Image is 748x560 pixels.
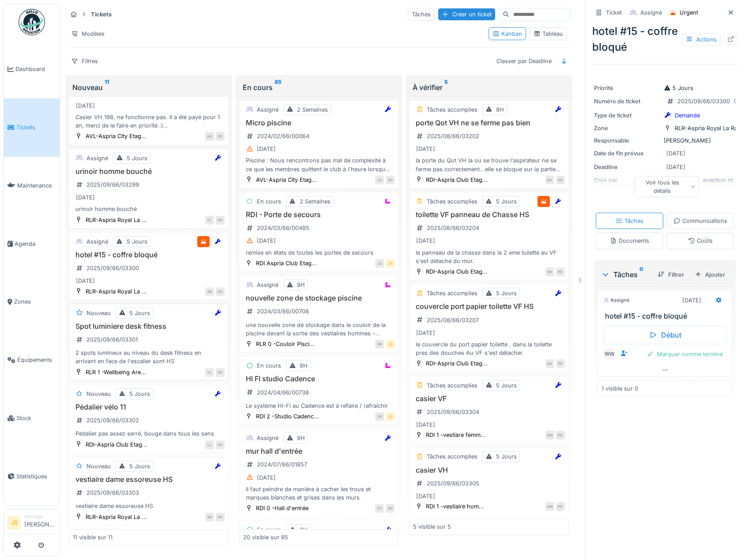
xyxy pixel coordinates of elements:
[413,302,565,311] h3: couvercle port papier toilette VF HS
[257,105,278,114] div: Assigné
[426,267,488,276] div: RDI-Aspria Club Etag...
[127,237,147,246] div: 5 Jours
[86,335,138,344] div: 2025/09/66/03301
[243,485,395,502] div: il faut peindre de manière à cacher les trous et marques blanches et grises dans les murs
[86,416,139,425] div: 2025/09/66/03302
[86,132,147,140] div: AVL-Aspria City Etag...
[594,111,660,120] div: Type de ticket
[8,513,56,534] a: JS Manager[PERSON_NAME]
[427,381,477,390] div: Tâches accomplies
[496,452,517,461] div: 5 Jours
[496,197,517,206] div: 5 Jours
[444,82,448,93] sup: 5
[297,105,328,114] div: 2 Semaines
[427,224,479,232] div: 2025/08/66/03204
[243,119,395,127] h3: Micro piscine
[413,82,565,93] div: À vérifier
[594,163,660,171] div: Deadline
[274,82,282,93] sup: 85
[413,395,565,403] h3: casier VF
[594,84,660,92] div: Priorité
[594,136,660,145] div: Responsable
[677,97,730,105] div: 2025/09/66/03300
[67,27,109,40] div: Modèles
[688,237,713,245] div: Coûts
[257,237,276,245] div: [DATE]
[86,264,139,272] div: 2025/09/66/03300
[216,440,225,449] div: PD
[4,157,60,215] a: Maintenance
[243,321,395,338] div: une nouvelle zone de stockage dans le couloir de la piscine devant la sortie des vestiaires homme...
[205,368,214,377] div: FL
[675,111,700,120] div: Demande
[534,30,563,38] div: Tableau
[666,149,685,158] div: [DATE]
[545,431,554,440] div: AM
[73,322,225,331] h3: Spot luminiere desk fitness
[73,349,225,365] div: 2 spots lumineux au niveau du desk fitness en arrivant en face de l'escalier sont HS
[15,65,56,73] span: Dashboard
[4,214,60,273] a: Agenda
[216,513,225,522] div: PD
[205,513,214,522] div: RR
[4,447,60,505] a: Statistiques
[16,123,56,132] span: Tickets
[72,82,225,93] div: Nouveau
[640,8,662,17] div: Assigné
[601,384,638,393] div: 1 visible sur 0
[257,281,278,289] div: Assigné
[86,154,108,162] div: Assigné
[416,492,435,500] div: [DATE]
[603,326,726,344] div: Début
[594,149,660,158] div: Date de fin prévue
[556,502,565,511] div: PD
[205,287,214,296] div: RR
[257,197,281,206] div: En cours
[257,224,309,232] div: 2024/03/66/00485
[205,132,214,141] div: AA
[76,193,95,202] div: [DATE]
[4,98,60,157] a: Tickets
[408,8,435,21] div: Tâches
[243,294,395,302] h3: nouvelle zone de stockage piscine
[427,479,479,488] div: 2025/09/66/03305
[610,237,649,245] div: Documents
[297,434,305,442] div: 8H
[413,210,565,219] h3: toilette VF panneau de Chasse HS
[243,375,395,383] h3: HI FI studio Cadence
[654,269,688,281] div: Filtrer
[17,181,56,190] span: Maintenance
[375,412,384,421] div: XP
[205,440,214,449] div: LL
[386,504,395,513] div: PD
[257,132,309,140] div: 2024/02/66/00064
[105,82,109,93] sup: 11
[243,248,395,257] div: remise en états de toutes les portes de secours
[492,30,522,38] div: Kanban
[14,297,56,306] span: Zones
[556,359,565,368] div: PD
[643,348,726,360] div: Marquer comme terminé
[682,33,721,46] div: Actions
[680,8,698,17] div: Urgent
[691,269,729,281] div: Ajouter
[416,145,435,153] div: [DATE]
[496,105,504,114] div: 8H
[666,163,685,171] div: [DATE]
[556,267,565,276] div: PD
[67,55,102,68] div: Filtres
[375,340,384,349] div: PB
[413,522,451,531] div: 5 visible sur 5
[673,217,727,225] div: Communications
[594,97,660,105] div: Numéro de ticket
[427,197,477,206] div: Tâches accomplies
[592,23,737,55] div: hotel #15 - coffre bloqué
[416,329,435,337] div: [DATE]
[76,101,95,110] div: [DATE]
[634,176,699,197] div: Voir tous les détails
[426,176,488,184] div: RDI-Aspria Club Etag...
[427,316,479,324] div: 2025/08/66/03207
[129,309,150,317] div: 5 Jours
[416,237,435,245] div: [DATE]
[426,359,488,368] div: RDI-Aspria Club Etag...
